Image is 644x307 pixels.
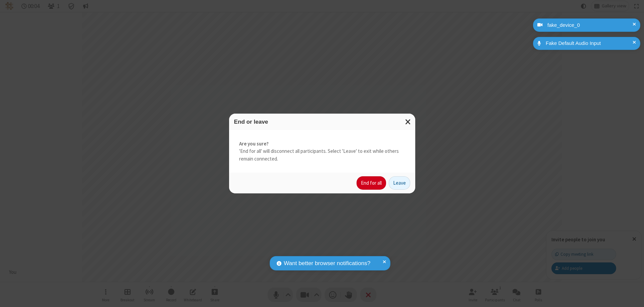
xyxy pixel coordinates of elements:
[401,114,415,130] button: Close modal
[239,140,405,148] strong: Are you sure?
[543,40,635,47] div: Fake Default Audio Input
[229,130,415,173] div: 'End for all' will disconnect all participants. Select 'Leave' to exit while others remain connec...
[357,176,386,190] button: End for all
[545,21,635,29] div: fake_device_0
[234,119,410,125] h3: End or leave
[284,259,370,268] span: Want better browser notifications?
[389,176,410,190] button: Leave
